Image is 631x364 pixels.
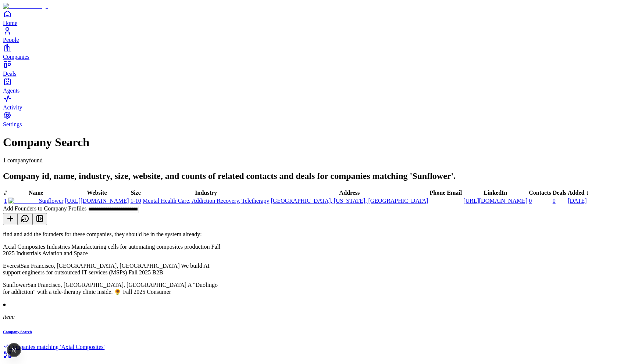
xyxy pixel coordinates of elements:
span: Add Founders to Company Profiles [3,205,87,212]
button: Toggle sidebar [32,213,47,225]
a: Deals [3,60,628,77]
span: Companies matching 'Axial Composites' [9,344,104,350]
p: EverestSan Francisco, [GEOGRAPHIC_DATA], [GEOGRAPHIC_DATA] We build AI support engineers for outs... [3,263,224,276]
div: Contacts [529,190,551,196]
div: Name [8,190,63,196]
img: Item Brain Logo [3,3,48,10]
a: 0 [553,198,556,204]
h6: Company Search [3,329,224,334]
span: Activity [3,104,22,111]
a: Home [3,10,628,26]
span: Home [3,20,17,26]
h1: Company Search [3,136,628,149]
a: Companies [3,43,628,60]
a: [GEOGRAPHIC_DATA], [US_STATE], [GEOGRAPHIC_DATA] [271,198,428,204]
div: Address [271,190,428,196]
div: Added ↓ [568,190,589,196]
p: SunflowerSan Francisco, [GEOGRAPHIC_DATA], [GEOGRAPHIC_DATA] A "Duolingo for addiction" with a te... [3,282,224,295]
span: Deals [3,71,16,77]
a: People [3,26,628,43]
img: Sunflower [8,198,39,204]
a: SunflowerSunflower [8,198,63,204]
div: # [4,190,7,196]
p: 1 company found [3,157,628,164]
p: Axial Composites Industries Manufacturing cells for automating composites production Fall 2025 In... [3,244,224,257]
div: LinkedIn [463,190,527,196]
a: [DATE] [568,198,587,204]
i: item: [3,314,15,320]
a: [URL][DOMAIN_NAME] [463,198,527,204]
span: People [3,37,19,43]
div: Phone [430,190,446,196]
a: Company SearchCompanies matching 'Axial Composites' [3,329,224,361]
a: 1 [4,198,7,204]
span: Settings [3,121,22,127]
button: View history [18,213,32,225]
a: Settings [3,111,628,127]
a: Mental Health Care, Addiction Recovery, Teletherapy [143,198,270,204]
a: Activity [3,94,628,111]
a: 0 [529,198,532,204]
div: Website [65,190,129,196]
a: 1-10 [131,198,141,204]
span: Agents [3,87,19,94]
p: find and add the founders for these companies, they should be in the system already: [3,231,224,238]
a: [URL][DOMAIN_NAME] [65,198,129,204]
h2: Company id, name, industry, size, website, and counts of related contacts and deals for companies... [3,171,628,181]
div: Email [447,190,462,196]
div: Size [131,190,141,196]
div: Industry [143,190,270,196]
div: Deals [553,190,566,196]
span: Sunflower [39,198,64,204]
span: Companies [3,54,29,60]
a: Agents [3,77,628,94]
button: New conversation [3,213,18,225]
